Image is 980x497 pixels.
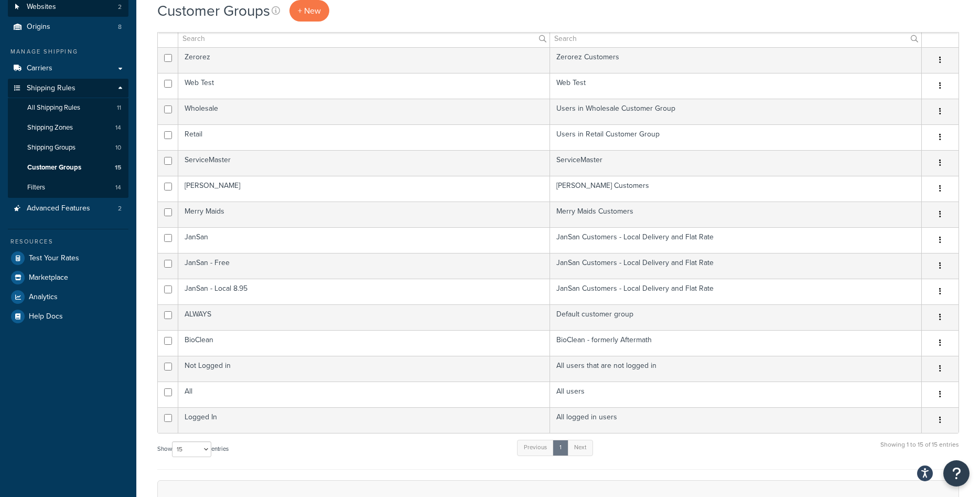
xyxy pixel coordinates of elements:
[8,158,128,177] li: Customer Groups
[172,441,211,457] select: Showentries
[27,103,80,112] span: All Shipping Rules
[178,99,550,124] td: Wholesale
[8,79,128,198] li: Shipping Rules
[8,268,128,287] a: Marketplace
[550,227,922,253] td: JanSan Customers - Local Delivery and Flat Rate
[178,304,550,330] td: ALWAYS
[8,98,128,118] li: All Shipping Rules
[27,3,56,12] span: Websites
[27,64,52,73] span: Carriers
[550,47,922,73] td: Zerorez Customers
[8,199,128,218] li: Advanced Features
[157,441,229,457] label: Show entries
[27,143,76,152] span: Shipping Groups
[550,304,922,330] td: Default customer group
[8,138,128,157] li: Shipping Groups
[178,73,550,99] td: Web Test
[27,84,76,93] span: Shipping Rules
[178,150,550,176] td: ServiceMaster
[178,124,550,150] td: Retail
[8,59,128,78] a: Carriers
[553,440,568,456] a: 1
[118,3,122,12] span: 2
[8,79,128,98] a: Shipping Rules
[8,307,128,326] a: Help Docs
[550,176,922,202] td: [PERSON_NAME] Customers
[178,407,550,433] td: Logged In
[550,253,922,279] td: JanSan Customers - Local Delivery and Flat Rate
[550,150,922,176] td: ServiceMaster
[115,123,121,132] span: 14
[27,123,73,132] span: Shipping Zones
[8,17,128,37] li: Origins
[29,312,63,321] span: Help Docs
[8,288,128,306] a: Analytics
[8,178,128,197] a: Filters 14
[118,23,122,31] span: 8
[118,204,122,213] span: 2
[550,202,922,227] td: Merry Maids Customers
[550,73,922,99] td: Web Test
[8,98,128,118] a: All Shipping Rules 11
[298,5,321,17] span: + New
[157,1,270,21] h1: Customer Groups
[29,293,58,302] span: Analytics
[8,47,128,56] div: Manage Shipping
[178,279,550,304] td: JanSan - Local 8.95
[178,253,550,279] td: JanSan - Free
[8,17,128,37] a: Origins 8
[115,183,121,192] span: 14
[178,47,550,73] td: Zerorez
[8,178,128,197] li: Filters
[8,118,128,138] a: Shipping Zones 14
[550,279,922,304] td: JanSan Customers - Local Delivery and Flat Rate
[8,237,128,246] div: Resources
[880,439,959,461] div: Showing 1 to 15 of 15 entries
[178,382,550,407] td: All
[550,99,922,124] td: Users in Wholesale Customer Group
[178,202,550,227] td: Merry Maids
[8,249,128,268] a: Test Your Rates
[178,356,550,382] td: Not Logged in
[8,138,128,157] a: Shipping Groups 10
[550,29,921,47] input: Search
[567,440,593,456] a: Next
[27,183,45,192] span: Filters
[117,103,121,112] span: 11
[8,199,128,218] a: Advanced Features 2
[550,330,922,356] td: BioClean - formerly Aftermath
[8,118,128,138] li: Shipping Zones
[29,254,79,263] span: Test Your Rates
[178,227,550,253] td: JanSan
[550,124,922,150] td: Users in Retail Customer Group
[29,273,68,282] span: Marketplace
[550,407,922,433] td: All logged in users
[550,356,922,382] td: All users that are not logged in
[550,382,922,407] td: All users
[27,163,81,172] span: Customer Groups
[27,204,90,213] span: Advanced Features
[178,176,550,202] td: [PERSON_NAME]
[517,440,554,456] a: Previous
[27,23,50,31] span: Origins
[178,330,550,356] td: BioClean
[178,29,550,47] input: Search
[943,460,970,487] button: Open Resource Center
[8,158,128,177] a: Customer Groups 15
[115,143,121,152] span: 10
[115,163,121,172] span: 15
